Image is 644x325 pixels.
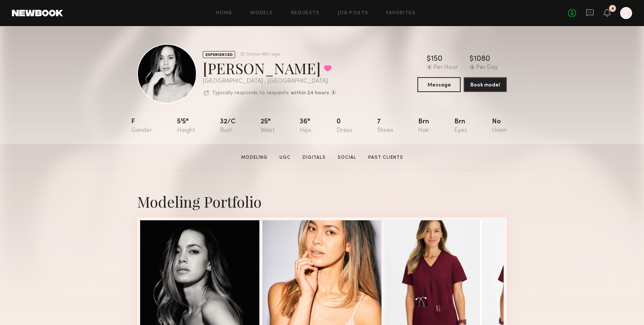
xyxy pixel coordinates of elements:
a: Home [216,11,233,16]
div: 0 [337,119,352,134]
div: F [131,119,152,134]
div: [PERSON_NAME] [203,58,336,78]
a: UGC [277,154,294,161]
a: Job Posts [338,11,369,16]
div: 5'5" [177,119,195,134]
a: Digitals [300,154,329,161]
a: Social [335,154,359,161]
div: Per Day [476,64,498,71]
div: 25" [261,119,275,134]
div: Online 16hr ago [246,52,280,57]
div: Brn [454,119,467,134]
div: No [492,119,507,134]
a: Models [250,11,273,16]
div: 36" [300,119,311,134]
div: 150 [431,56,442,63]
div: [GEOGRAPHIC_DATA] , [GEOGRAPHIC_DATA] [203,78,336,85]
a: Modeling [238,154,271,161]
a: Favorites [386,11,416,16]
div: 4 [611,7,614,11]
a: J [620,7,632,19]
button: Message [417,77,461,92]
b: within 24 hours [291,91,329,96]
div: Brn [418,119,429,134]
div: 7 [377,119,393,134]
div: 1080 [474,56,490,63]
div: 32/c [220,119,236,134]
div: $ [427,56,431,63]
button: Book model [464,77,507,92]
a: Past Clients [365,154,406,161]
div: Modeling Portfolio [137,192,507,211]
div: $ [470,56,474,63]
div: Per Hour [433,64,458,71]
div: EXPERIENCED [203,51,235,58]
a: Requests [291,11,320,16]
p: Typically responds to requests [212,91,289,96]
